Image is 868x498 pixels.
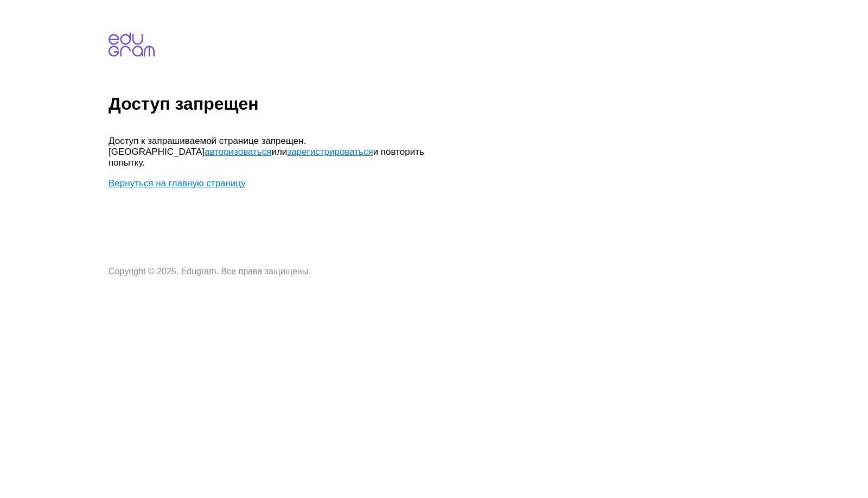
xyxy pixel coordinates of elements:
img: edugram.com [108,33,155,56]
a: зарегистрироваться [287,147,373,157]
a: авторизоваться [205,147,271,157]
h1: Доступ запрещен [108,94,864,114]
p: Доступ к запрашиваемой странице запрещен. [GEOGRAPHIC_DATA] или и повторить попытку. [108,136,434,168]
a: Вернуться на главную страницу [108,178,246,188]
p: Copyright © 2025, Edugram. Все права защищены. [108,267,434,276]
